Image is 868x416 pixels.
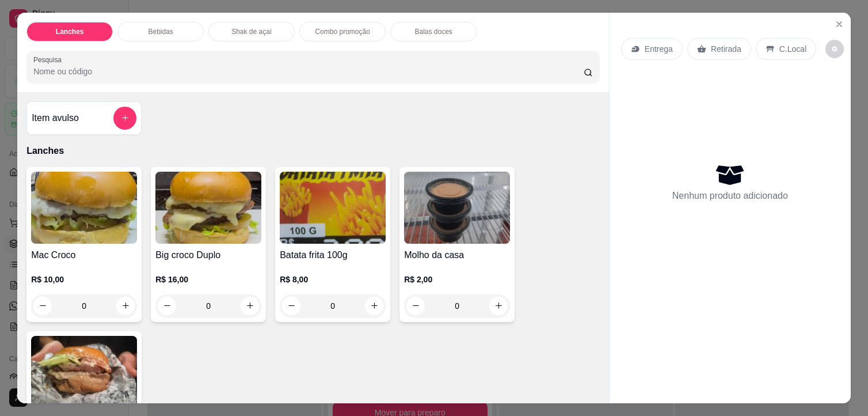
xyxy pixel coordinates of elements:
p: Entrega [645,43,673,55]
button: increase-product-quantity [489,297,508,315]
button: increase-product-quantity [365,297,383,315]
img: product-image [404,172,510,244]
h4: Item avulso [32,111,79,125]
img: product-image [280,172,386,244]
p: Lanches [26,144,600,158]
button: decrease-product-quantity [282,297,300,315]
h4: Mac Croco [31,248,137,262]
img: product-image [31,172,137,244]
h4: Molho da casa [404,248,510,262]
p: Lanches [56,27,84,36]
p: R$ 8,00 [280,274,386,285]
button: decrease-product-quantity [825,40,844,58]
h4: Batata frita 100g [280,248,386,262]
input: Pesquisa [33,66,584,77]
p: Shak de açaí [231,27,272,36]
p: Nenhum produto adicionado [672,189,788,203]
p: R$ 16,00 [155,274,261,285]
p: Combo promoção [315,27,370,36]
p: C.Local [779,43,806,55]
p: R$ 2,00 [404,274,510,285]
p: Retirada [711,43,741,55]
p: R$ 10,00 [31,274,137,285]
img: product-image [155,172,261,244]
button: add-separate-item [113,107,136,130]
h4: Big croco Duplo [155,248,261,262]
button: decrease-product-quantity [406,297,425,315]
p: Balas doces [414,27,452,36]
label: Pesquisa [33,55,66,65]
button: Close [830,15,848,33]
img: product-image [31,336,137,408]
p: Bebidas [148,27,173,36]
